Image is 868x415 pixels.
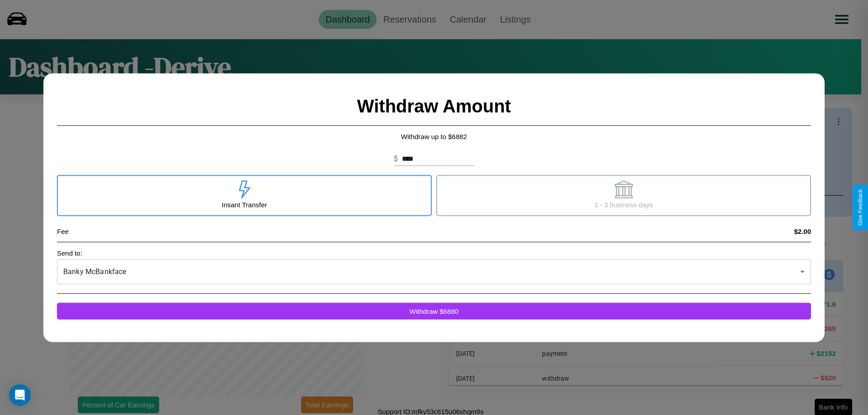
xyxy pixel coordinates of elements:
div: Give Feedback [857,189,863,226]
p: $ [394,153,398,164]
p: Send to: [57,247,811,259]
button: Withdraw $6880 [57,303,811,319]
h4: $2.00 [794,227,811,235]
p: Insant Transfer [222,198,267,210]
p: 1 - 3 business days [594,198,653,210]
p: Withdraw up to $ 6882 [57,130,811,142]
p: Fee [57,225,69,237]
h2: Withdraw Amount [57,87,811,126]
div: Banky McBankface [57,259,811,284]
div: Open Intercom Messenger [9,384,31,406]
